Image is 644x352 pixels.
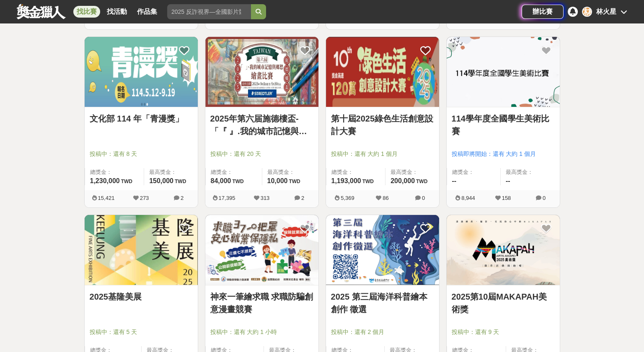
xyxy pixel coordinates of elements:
span: TWD [232,179,243,184]
span: 86 [383,195,388,201]
span: TWD [362,179,374,184]
span: -- [506,177,510,184]
span: 投稿中：還有 20 天 [210,150,313,158]
img: Cover Image [85,37,198,107]
span: 0 [543,195,546,201]
a: Cover Image [326,215,439,285]
span: 84,000 [211,177,231,184]
a: 神來一筆繪求職 求職防騙創意漫畫競賽 [210,290,313,316]
span: 10,000 [267,177,288,184]
img: Cover Image [326,215,439,285]
div: 林火星 [596,7,616,17]
span: 最高獎金： [506,168,555,176]
img: Cover Image [447,37,560,107]
span: 200,000 [391,177,415,184]
span: 總獎金： [452,168,496,176]
span: TWD [289,179,300,184]
a: Cover Image [205,37,318,107]
span: 1,193,000 [331,177,361,184]
a: Cover Image [326,37,439,107]
span: 投稿即將開始：還有 大約 1 個月 [452,150,555,158]
img: Cover Image [447,215,560,285]
a: 文化部 114 年「青漫獎」 [90,112,193,125]
img: Cover Image [326,37,439,107]
div: 林 [582,7,592,17]
a: Cover Image [205,215,318,285]
span: 總獎金： [90,168,139,176]
span: TWD [175,179,186,184]
img: Cover Image [85,215,198,285]
span: 最高獎金： [391,168,434,176]
a: 找比賽 [73,6,100,18]
span: TWD [121,179,132,184]
span: 158 [502,195,511,201]
input: 2025 反詐視界—全國影片競賽 [167,4,251,19]
span: 0 [422,195,425,201]
span: 5,369 [341,195,354,201]
span: 8,944 [461,195,475,201]
a: 2025 第三屆海洋科普繪本創作 徵選 [331,290,434,316]
a: 2025基隆美展 [90,290,193,303]
span: 投稿中：還有 8 天 [90,150,193,158]
span: -- [452,177,457,184]
a: 辦比賽 [522,5,564,19]
span: 總獎金： [331,168,380,176]
img: Cover Image [205,215,318,285]
a: 2025第10屆MAKAPAH美術獎 [452,290,555,316]
span: 投稿中：還有 5 天 [90,328,193,336]
a: 第十屆2025綠色生活創意設計大賽 [331,112,434,137]
a: 114學年度全國學生美術比賽 [452,112,555,137]
span: 313 [261,195,270,201]
span: 2 [181,195,184,201]
span: TWD [416,179,427,184]
span: 2 [301,195,304,201]
span: 17,395 [219,195,235,201]
img: Cover Image [205,37,318,107]
a: 作品集 [134,6,160,18]
span: 投稿中：還有 2 個月 [331,328,434,336]
span: 15,421 [98,195,115,201]
span: 最高獎金： [267,168,313,176]
a: 找活動 [103,6,130,18]
span: 投稿中：還有 大約 1 小時 [210,328,313,336]
span: 最高獎金： [149,168,192,176]
a: 2025年第六届施德樓盃-「『 』.我的城市記憶與鄉愁」繪畫比賽 [210,112,313,137]
a: Cover Image [447,37,560,107]
a: Cover Image [85,215,198,285]
span: 273 [140,195,149,201]
a: Cover Image [85,37,198,107]
span: 150,000 [149,177,173,184]
span: 投稿中：還有 大約 1 個月 [331,150,434,158]
a: Cover Image [447,215,560,285]
span: 1,230,000 [90,177,120,184]
span: 投稿中：還有 9 天 [452,328,555,336]
span: 總獎金： [211,168,257,176]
